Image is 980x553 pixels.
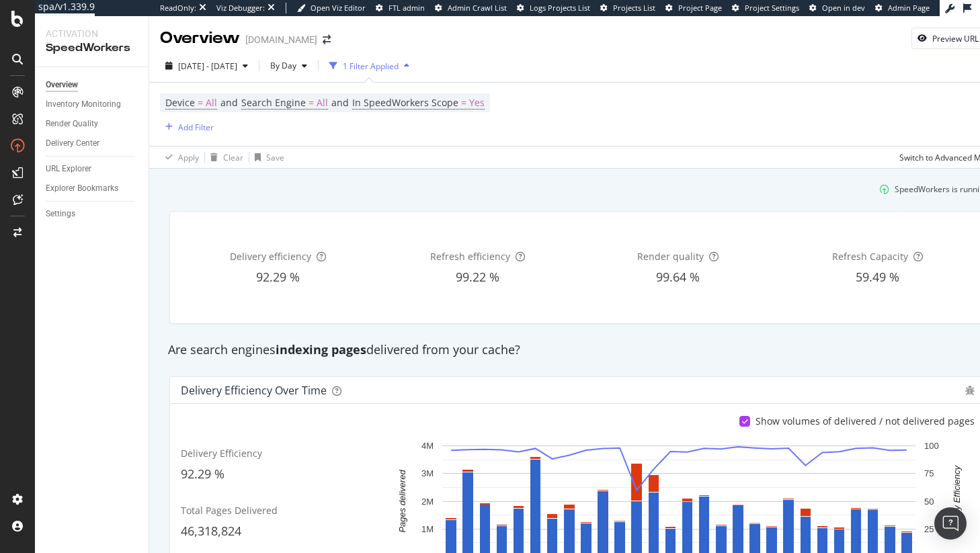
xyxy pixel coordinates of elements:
button: Clear [205,146,243,168]
strong: indexing pages [276,341,366,357]
a: Project Page [665,3,722,13]
span: Open in dev [822,3,865,13]
div: Open Intercom Messenger [934,507,967,540]
div: Settings [46,207,75,221]
a: FTL admin [376,3,425,13]
span: All [206,93,217,112]
div: Add Filter [178,122,214,133]
span: By Day [265,60,296,71]
button: Save [249,146,284,168]
span: and [220,96,238,109]
a: Delivery Center [46,136,139,151]
span: Open Viz Editor [311,3,366,13]
div: Inventory Monitoring [46,97,121,112]
div: Delivery Center [46,136,99,151]
div: Delivery Efficiency over time [181,384,327,397]
text: 100 [924,441,939,451]
span: Device [165,96,195,109]
a: Admin Page [875,3,930,13]
div: ReadOnly: [160,3,196,13]
span: 92.29 % [256,269,300,285]
div: Preview URL [932,33,979,44]
div: Overview [160,27,240,50]
span: Project Page [678,3,722,13]
div: Render Quality [46,117,98,131]
button: 1 Filter Applied [324,55,415,77]
span: Logs Projects List [530,3,590,13]
text: Delivery Efficiency [952,465,962,538]
button: Add Filter [160,119,214,135]
span: Refresh efficiency [430,250,510,263]
text: 75 [924,468,934,478]
span: Delivery efficiency [230,250,311,263]
span: Refresh Capacity [832,250,908,263]
text: 25 [924,524,934,534]
span: FTL admin [389,3,425,13]
a: Project Settings [732,3,799,13]
a: Logs Projects List [517,3,590,13]
span: Project Settings [745,3,799,13]
span: All [317,93,328,112]
span: 99.64 % [656,269,700,285]
span: Admin Crawl List [448,3,507,13]
div: Save [266,152,284,163]
div: bug [965,386,975,395]
span: Total Pages Delivered [181,504,278,517]
a: Render Quality [46,117,139,131]
text: 4M [421,441,434,451]
div: Apply [178,152,199,163]
span: 92.29 % [181,466,224,482]
span: = [198,96,203,109]
span: Delivery Efficiency [181,447,262,460]
a: Open Viz Editor [297,3,366,13]
a: Projects List [600,3,655,13]
span: = [309,96,314,109]
span: 46,318,824 [181,523,241,539]
span: Search Engine [241,96,306,109]
text: 3M [421,468,434,478]
div: Explorer Bookmarks [46,181,118,196]
div: arrow-right-arrow-left [323,35,331,44]
a: Open in dev [809,3,865,13]
button: [DATE] - [DATE] [160,55,253,77]
div: Show volumes of delivered / not delivered pages [756,415,975,428]
a: URL Explorer [46,162,139,176]
text: 50 [924,497,934,507]
span: and [331,96,349,109]
span: = [461,96,466,109]
span: 59.49 % [856,269,899,285]
span: [DATE] - [DATE] [178,60,237,72]
div: Activation [46,27,138,40]
div: 1 Filter Applied [343,60,399,72]
span: Yes [469,93,485,112]
text: 2M [421,497,434,507]
a: Explorer Bookmarks [46,181,139,196]
button: Apply [160,146,199,168]
a: Overview [46,78,139,92]
div: URL Explorer [46,162,91,176]
div: SpeedWorkers [46,40,138,56]
div: [DOMAIN_NAME] [245,33,317,46]
button: By Day [265,55,313,77]
div: Viz Debugger: [216,3,265,13]
span: Admin Page [888,3,930,13]
span: In SpeedWorkers Scope [352,96,458,109]
div: Clear [223,152,243,163]
text: Pages delivered [397,470,407,533]
text: 1M [421,524,434,534]
a: Settings [46,207,139,221]
span: Render quality [637,250,704,263]
div: Overview [46,78,78,92]
a: Admin Crawl List [435,3,507,13]
span: Projects List [613,3,655,13]
a: Inventory Monitoring [46,97,139,112]
span: 99.22 % [456,269,499,285]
